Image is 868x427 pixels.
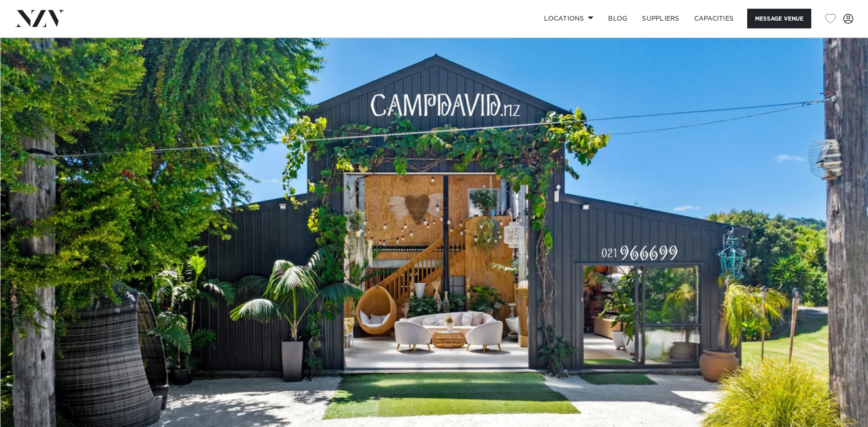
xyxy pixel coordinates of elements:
img: nzv-logo.png [15,10,65,27]
a: SUPPLIERS [635,9,686,28]
button: Message Venue [747,9,811,28]
a: Locations [537,9,601,28]
a: Capacities [687,9,741,28]
a: BLOG [601,9,635,28]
